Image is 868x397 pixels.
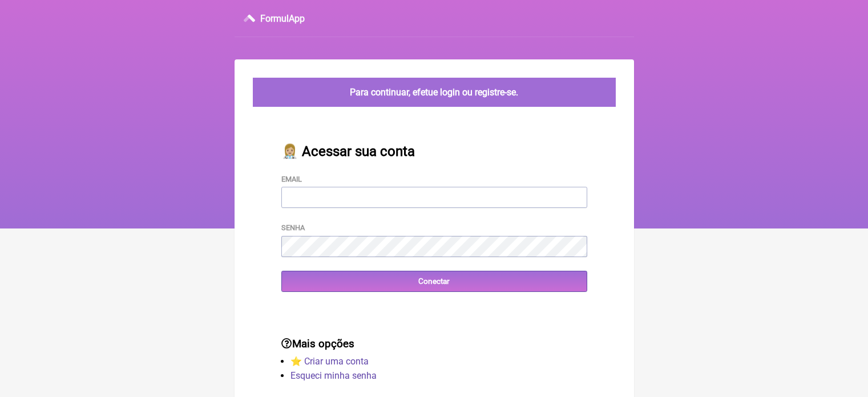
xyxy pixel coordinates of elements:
label: Email [281,175,302,183]
h3: FormulApp [260,13,305,24]
label: Senha [281,223,305,232]
div: Para continuar, efetue login ou registre-se. [253,78,616,107]
h3: Mais opções [281,338,587,350]
h2: 👩🏼‍⚕️ Acessar sua conta [281,143,587,159]
input: Conectar [281,271,587,292]
a: Esqueci minha senha [290,370,377,381]
a: ⭐️ Criar uma conta [290,356,369,367]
